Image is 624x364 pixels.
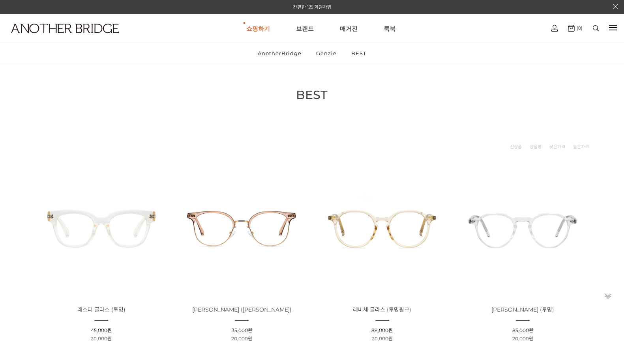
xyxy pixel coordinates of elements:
[4,24,97,52] a: logo
[512,336,533,342] span: 20,000원
[315,161,450,295] img: 레비체 글라스 투명핑크 - 세련된 클래식 디자인 제품 이미지
[293,4,332,10] a: 간편한 1초 회원가입
[551,25,558,32] img: cart
[340,14,358,43] a: 매거진
[91,327,112,333] span: 45,000원
[491,307,554,313] a: [PERSON_NAME] (투명)
[573,143,589,151] a: 높은가격
[309,43,343,63] a: Genzie
[455,161,590,295] img: 오르후스 글라스 - 투명한 디자인의 세련된 안경 이미지
[530,143,542,151] a: 상품명
[231,336,252,342] span: 20,000원
[353,307,411,313] a: 레비체 글라스 (투명핑크)
[491,306,554,313] span: [PERSON_NAME] (투명)
[77,306,126,313] span: 레스터 글라스 (투명)
[91,336,112,342] span: 20,000원
[34,161,169,295] img: 레스터 글라스 - 투명 안경 제품 이미지
[549,143,565,151] a: 낮은가격
[77,307,126,313] a: 레스터 글라스 (투명)
[371,327,393,333] span: 88,000원
[251,43,308,63] a: AnotherBridge
[232,327,252,333] span: 35,000원
[174,161,309,295] img: 페이즐리 글라스 로즈골드 제품 이미지
[345,43,373,63] a: BEST
[11,24,119,33] img: logo
[296,88,328,102] span: BEST
[568,25,575,32] img: cart
[593,25,599,31] img: search
[512,327,533,333] span: 85,000원
[246,14,270,43] a: 쇼핑하기
[296,14,314,43] a: 브랜드
[372,336,393,342] span: 20,000원
[575,25,583,31] span: (0)
[510,143,522,151] a: 신상품
[353,306,411,313] span: 레비체 글라스 (투명핑크)
[384,14,395,43] a: 룩북
[192,307,292,313] a: [PERSON_NAME] ([PERSON_NAME])
[192,306,292,313] span: [PERSON_NAME] ([PERSON_NAME])
[568,25,583,32] a: (0)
